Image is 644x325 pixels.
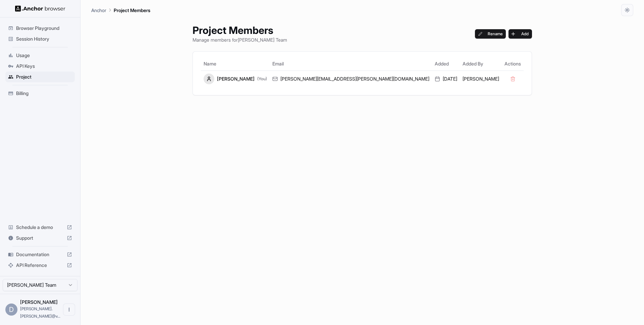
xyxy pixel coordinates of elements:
[193,36,287,43] p: Manage members for [PERSON_NAME] Team
[5,50,75,61] div: Usage
[204,74,267,84] div: [PERSON_NAME]
[5,23,75,34] div: Browser Playground
[16,36,72,42] span: Session History
[16,90,72,97] span: Billing
[460,71,502,87] td: [PERSON_NAME]
[5,260,75,271] div: API Reference
[502,57,524,71] th: Actions
[16,63,72,69] span: API Keys
[5,72,75,82] div: Project
[91,6,150,14] nav: breadcrumb
[91,7,106,14] p: Anchor
[435,76,457,82] div: [DATE]
[114,7,150,14] p: Project Members
[16,52,72,59] span: Usage
[5,304,17,316] div: D
[5,233,75,243] div: Support
[20,299,58,305] span: Dhruv Suthar
[193,24,287,36] h1: Project Members
[5,88,75,99] div: Billing
[5,34,75,44] div: Session History
[460,57,502,71] th: Added By
[5,61,75,72] div: API Keys
[272,76,429,82] div: [PERSON_NAME][EMAIL_ADDRESS][PERSON_NAME][DOMAIN_NAME]
[16,25,72,32] span: Browser Playground
[15,5,65,12] img: Anchor Logo
[16,262,64,269] span: API Reference
[16,235,64,241] span: Support
[63,304,75,316] button: Open menu
[5,222,75,233] div: Schedule a demo
[475,29,506,39] button: Rename
[5,249,75,260] div: Documentation
[432,57,460,71] th: Added
[508,29,532,39] button: Add
[257,76,267,82] span: (You)
[270,57,432,71] th: Email
[16,251,64,258] span: Documentation
[16,74,72,80] span: Project
[201,57,270,71] th: Name
[16,224,64,231] span: Schedule a demo
[20,306,60,319] span: dhruv.suthar@velotio.com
